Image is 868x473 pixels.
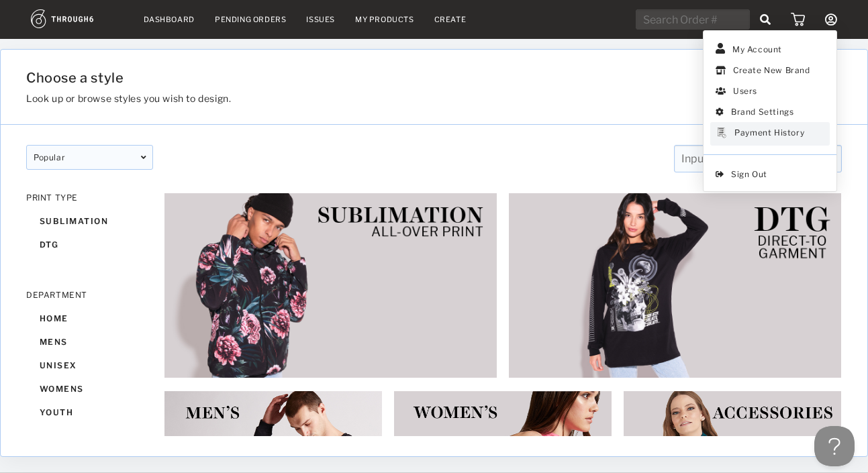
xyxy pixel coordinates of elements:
[26,330,153,354] div: mens
[355,15,414,24] a: My Products
[164,193,497,378] img: 6ec95eaf-68e2-44b2-82ac-2cbc46e75c33.jpg
[31,9,124,28] img: logo.1c10ca64.svg
[26,377,153,401] div: womens
[718,127,726,138] img: icon_payments.148627ae.png
[306,15,335,24] a: Issues
[26,401,153,424] div: youth
[26,354,153,377] div: unisex
[710,164,830,185] span: Sign Out
[26,290,153,300] div: DEPARTMENT
[144,15,195,24] a: Dashboard
[215,15,286,24] a: Pending Orders
[636,9,750,30] input: Search Order #
[26,209,153,233] div: sublimation
[26,193,153,203] div: PRINT TYPE
[26,233,153,256] div: dtg
[814,426,855,466] iframe: Toggle Customer Support
[791,13,805,26] img: icon_cart.dab5cea1.svg
[434,15,467,24] a: Create
[26,93,704,104] h3: Look up or browse styles you wish to design.
[710,60,830,81] a: Create New Brand
[26,307,153,330] div: home
[710,101,830,122] a: Brand Settings
[734,127,804,140] div: Payment History
[710,38,830,60] a: My Account
[26,145,153,170] div: popular
[26,70,704,86] h1: Choose a style
[508,193,842,378] img: 2e253fe2-a06e-4c8d-8f72-5695abdd75b9.jpg
[710,81,830,101] a: Users
[710,122,830,146] a: Payment History
[674,145,842,172] input: Input Style by Name or ID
